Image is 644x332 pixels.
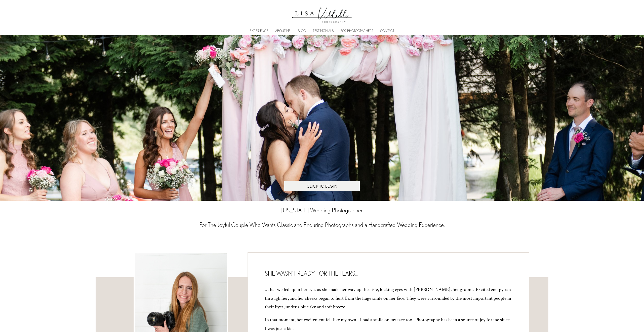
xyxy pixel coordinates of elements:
span: In that moment, her excitement felt like my own - I had a smile on my face too. Photography has b... [265,317,511,332]
img: Lisa Villella Photography [289,2,355,25]
a: BLOG [298,30,306,32]
h3: For The Joyful Couple Who Wants Classic and Enduring Photographs and a Handcrafted Wedding Experi... [190,221,454,229]
a: ABOUT ME [275,30,291,32]
h1: [US_STATE] Wedding Photographer [247,207,397,214]
a: CONTACT [380,30,394,32]
span: …that welled up in her eyes as she made her way up the aisle, locking eyes with [PERSON_NAME], he... [265,286,512,310]
a: CLICK TO BEGIN [284,181,360,191]
a: FOR PHOTOGRAPHERS [341,30,373,32]
span: SHE WASN’T READY FOR THE TEARS… [265,270,358,277]
a: TESTIMONIALS [313,30,334,32]
a: EXPERIENCE [250,30,268,32]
